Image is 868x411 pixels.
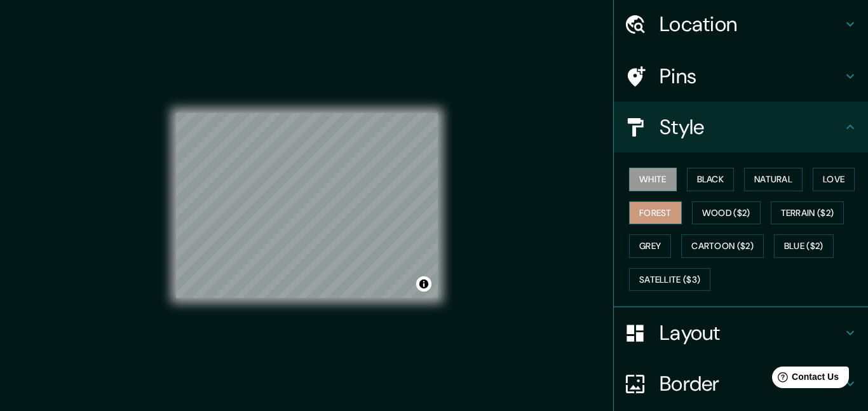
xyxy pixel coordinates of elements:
[614,102,868,152] div: Style
[813,168,855,191] button: Love
[681,234,764,258] button: Cartoon ($2)
[660,320,843,346] h4: Layout
[774,234,834,258] button: Blue ($2)
[629,234,671,258] button: Grey
[176,113,438,298] canvas: Map
[660,64,843,89] h4: Pins
[687,168,735,191] button: Black
[629,268,710,292] button: Satellite ($3)
[660,11,843,37] h4: Location
[629,201,682,225] button: Forest
[614,358,868,409] div: Border
[660,114,843,140] h4: Style
[660,371,843,396] h4: Border
[416,276,431,292] button: Toggle attribution
[771,201,844,225] button: Terrain ($2)
[614,307,868,358] div: Layout
[755,361,854,397] iframe: Help widget launcher
[629,168,677,191] button: White
[692,201,761,225] button: Wood ($2)
[744,168,803,191] button: Natural
[614,51,868,102] div: Pins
